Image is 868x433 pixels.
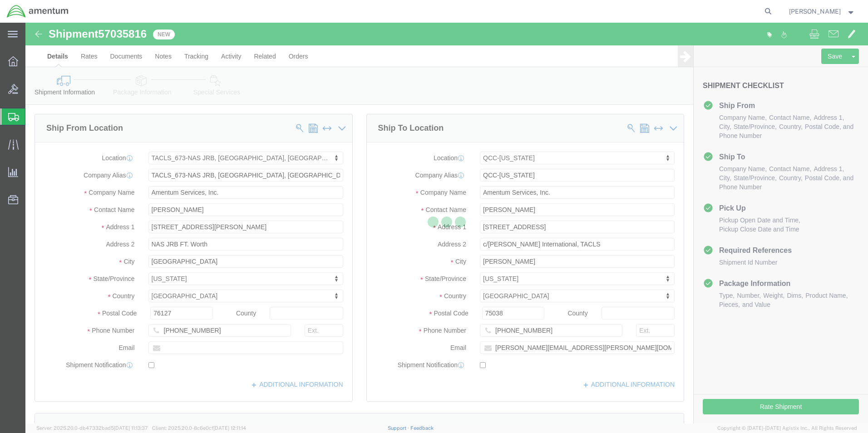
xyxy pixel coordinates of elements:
span: [DATE] 11:13:37 [114,425,148,431]
span: Client: 2025.20.0-8c6e0cf [152,425,246,431]
span: [DATE] 12:11:14 [213,425,246,431]
a: Feedback [410,425,434,431]
a: Support [388,425,410,431]
span: Keith Bellew [789,6,841,16]
button: [PERSON_NAME] [789,6,856,17]
img: logo [6,5,69,18]
span: Server: 2025.20.0-db47332bad5 [36,425,148,431]
span: Copyright © [DATE]-[DATE] Agistix Inc., All Rights Reserved [717,424,857,432]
